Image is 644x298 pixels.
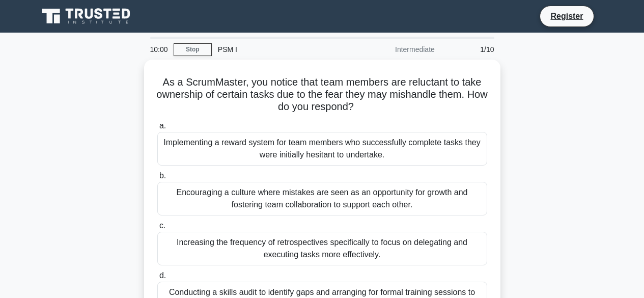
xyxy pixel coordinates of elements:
div: 10:00 [144,39,174,60]
span: a. [159,121,166,130]
div: Encouraging a culture where mistakes are seen as an opportunity for growth and fostering team col... [157,182,487,215]
div: Intermediate [352,39,441,60]
div: 1/10 [441,39,500,60]
span: c. [159,221,165,230]
div: Increasing the frequency of retrospectives specifically to focus on delegating and executing task... [157,232,487,265]
div: PSM I [212,39,352,60]
a: Register [544,10,589,22]
span: b. [159,171,166,180]
h5: As a ScrumMaster, you notice that team members are reluctant to take ownership of certain tasks d... [156,76,488,114]
div: Implementing a reward system for team members who successfully complete tasks they were initially... [157,132,487,166]
a: Stop [174,43,212,56]
span: d. [159,271,166,280]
